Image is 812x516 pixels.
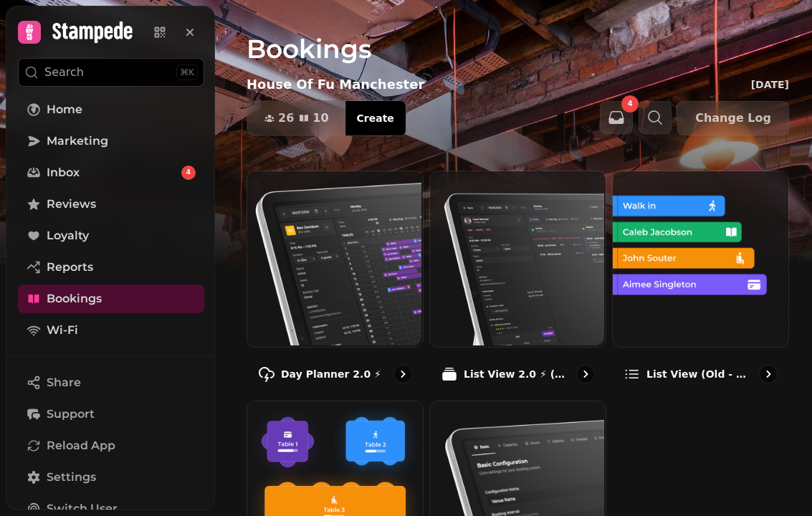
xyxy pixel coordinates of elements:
[695,113,771,124] span: Change Log
[47,290,102,307] span: Bookings
[464,367,570,381] p: List View 2.0 ⚡ (New)
[18,368,204,397] button: Share
[247,171,424,395] a: Day Planner 2.0 ⚡Day Planner 2.0 ⚡
[247,75,424,95] p: House Of Fu Manchester
[357,113,394,123] span: Create
[47,259,93,276] span: Reports
[612,171,789,395] a: List view (Old - going soon)List view (Old - going soon)
[18,431,204,460] button: Reload App
[47,227,89,244] span: Loyalty
[44,64,84,81] p: Search
[429,171,606,395] a: List View 2.0 ⚡ (New)List View 2.0 ⚡ (New)
[677,101,789,135] button: Change Log
[47,164,80,181] span: Inbox
[176,64,198,80] div: ⌘K
[18,285,204,313] a: Bookings
[429,170,604,345] img: List View 2.0 ⚡ (New)
[18,58,204,87] button: Search⌘K
[47,133,108,150] span: Marketing
[18,221,204,250] a: Loyalty
[761,367,775,381] svg: go to
[751,77,789,92] p: [DATE]
[18,158,204,187] a: Inbox4
[186,168,191,178] span: 4
[18,316,204,345] a: Wi-Fi
[18,400,204,429] button: Support
[18,127,204,156] a: Marketing
[18,190,204,219] a: Reviews
[312,113,328,124] span: 10
[18,95,204,124] a: Home
[18,463,204,492] a: Settings
[646,367,753,381] p: List view (Old - going soon)
[18,253,204,282] a: Reports
[246,170,421,345] img: Day Planner 2.0 ⚡
[345,101,406,135] button: Create
[281,367,381,381] p: Day Planner 2.0 ⚡
[47,406,95,423] span: Support
[47,101,82,118] span: Home
[247,101,346,135] button: 2610
[47,437,115,454] span: Reload App
[278,113,294,124] span: 26
[396,367,410,381] svg: go to
[47,322,78,339] span: Wi-Fi
[47,196,96,213] span: Reviews
[47,469,96,486] span: Settings
[628,100,633,107] span: 4
[47,374,81,391] span: Share
[611,170,787,345] img: List view (Old - going soon)
[578,367,593,381] svg: go to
